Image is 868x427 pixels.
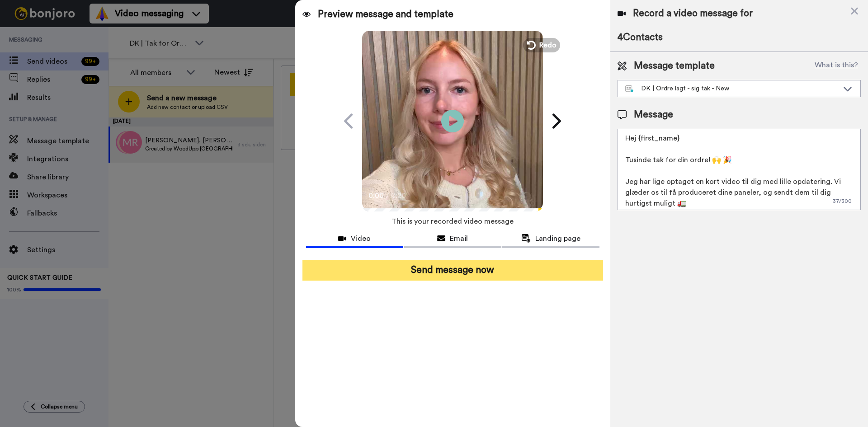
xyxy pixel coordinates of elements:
[625,85,634,93] img: nextgen-template.svg
[634,59,715,73] span: Message template
[368,190,384,201] span: 0:00
[392,211,514,231] span: This is your recorded video message
[812,59,861,73] button: What is this?
[618,129,861,210] textarea: Hej {first_name} Tusinde tak for din ordre! 🙌 🎉 Jeg har lige optaget en kort video til dig med li...
[625,84,839,93] div: DK | Ordre lagt - sig tak - New
[391,190,407,201] span: 0:20
[634,108,673,122] span: Message
[386,190,389,201] span: /
[535,233,580,244] span: Landing page
[302,260,603,281] button: Send message now
[351,233,371,244] span: Video
[450,233,468,244] span: Email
